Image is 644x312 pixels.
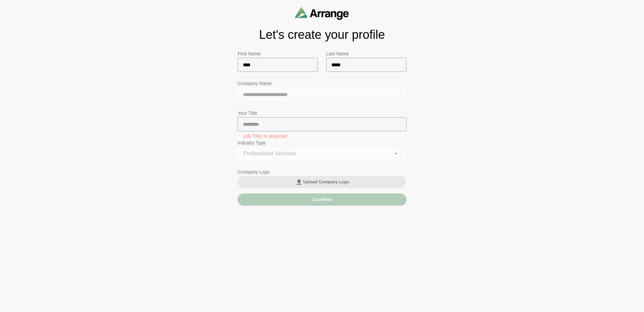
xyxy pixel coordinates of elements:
[295,178,349,186] span: Upload Company Logo
[238,50,318,58] p: First Name
[243,134,401,138] div: Job Title is required
[238,139,406,147] p: Industry Type
[238,176,406,188] button: Upload Company Logo
[238,168,406,176] p: Company Logo
[238,79,406,87] p: Company Name
[238,109,406,117] p: Your Title
[238,28,406,42] h1: Let's create your profile
[295,7,349,20] img: arrangeai-name-small-logo.4d2b8aee.svg
[326,50,406,58] p: Last Name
